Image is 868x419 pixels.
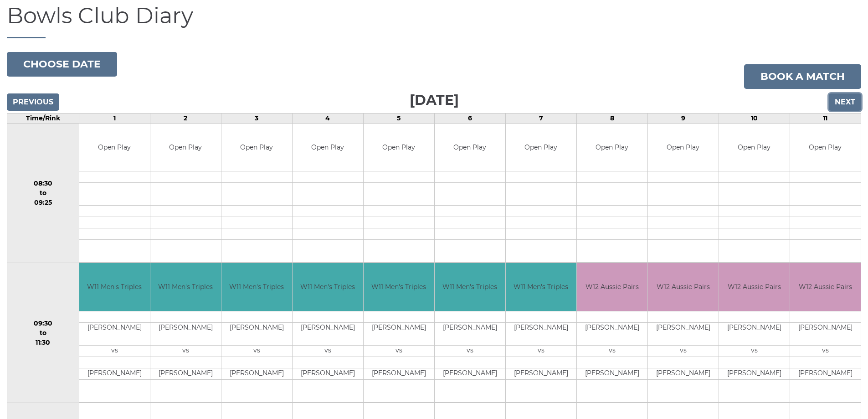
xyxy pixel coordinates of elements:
td: Open Play [150,124,221,171]
td: vs [506,345,576,357]
td: W12 Aussie Pairs [719,263,790,311]
td: W11 Men's Triples [293,263,363,311]
td: [PERSON_NAME] [150,368,221,379]
td: [PERSON_NAME] [648,322,719,334]
td: 3 [221,113,292,123]
a: Book a match [744,64,861,89]
td: vs [79,345,150,357]
td: [PERSON_NAME] [293,322,363,334]
td: [PERSON_NAME] [719,322,790,334]
td: Time/Rink [7,113,79,123]
td: [PERSON_NAME] [221,368,292,379]
td: [PERSON_NAME] [506,322,576,334]
td: vs [719,345,790,357]
td: Open Play [221,124,292,171]
td: Open Play [435,124,505,171]
td: Open Play [79,124,150,171]
td: Open Play [577,124,647,171]
td: 5 [363,113,434,123]
td: [PERSON_NAME] [577,368,647,379]
td: 7 [505,113,576,123]
td: [PERSON_NAME] [790,322,861,334]
td: W11 Men's Triples [150,263,221,311]
td: [PERSON_NAME] [719,368,790,379]
td: vs [435,345,505,357]
td: 10 [719,113,790,123]
td: W12 Aussie Pairs [648,263,719,311]
td: W11 Men's Triples [364,263,434,311]
td: Open Play [648,124,719,171]
td: [PERSON_NAME] [150,322,221,334]
td: [PERSON_NAME] [79,368,150,379]
td: vs [364,345,434,357]
td: Open Play [293,124,363,171]
td: W11 Men's Triples [435,263,505,311]
td: [PERSON_NAME] [293,368,363,379]
td: [PERSON_NAME] [79,322,150,334]
td: vs [790,345,861,357]
td: 9 [647,113,719,123]
input: Previous [7,93,59,111]
td: vs [150,345,221,357]
td: vs [293,345,363,357]
td: W12 Aussie Pairs [577,263,647,311]
td: Open Play [719,124,790,171]
td: [PERSON_NAME] [648,368,719,379]
td: [PERSON_NAME] [364,322,434,334]
h1: Bowls Club Diary [7,4,861,38]
td: Open Play [364,124,434,171]
button: Choose date [7,52,117,77]
td: vs [577,345,647,357]
td: 11 [790,113,861,123]
td: [PERSON_NAME] [221,322,292,334]
td: W12 Aussie Pairs [790,263,861,311]
td: W11 Men's Triples [221,263,292,311]
td: 2 [150,113,221,123]
td: vs [221,345,292,357]
td: Open Play [790,124,861,171]
td: [PERSON_NAME] [790,368,861,379]
td: [PERSON_NAME] [435,322,505,334]
td: 09:30 to 11:30 [7,263,79,403]
td: W11 Men's Triples [506,263,576,311]
td: 4 [292,113,363,123]
td: 6 [434,113,505,123]
td: 1 [79,113,150,123]
td: 8 [576,113,647,123]
td: vs [648,345,719,357]
td: 08:30 to 09:25 [7,123,79,263]
td: Open Play [506,124,576,171]
td: [PERSON_NAME] [506,368,576,379]
td: [PERSON_NAME] [577,322,647,334]
td: [PERSON_NAME] [364,368,434,379]
td: W11 Men's Triples [79,263,150,311]
td: [PERSON_NAME] [435,368,505,379]
input: Next [829,93,861,111]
